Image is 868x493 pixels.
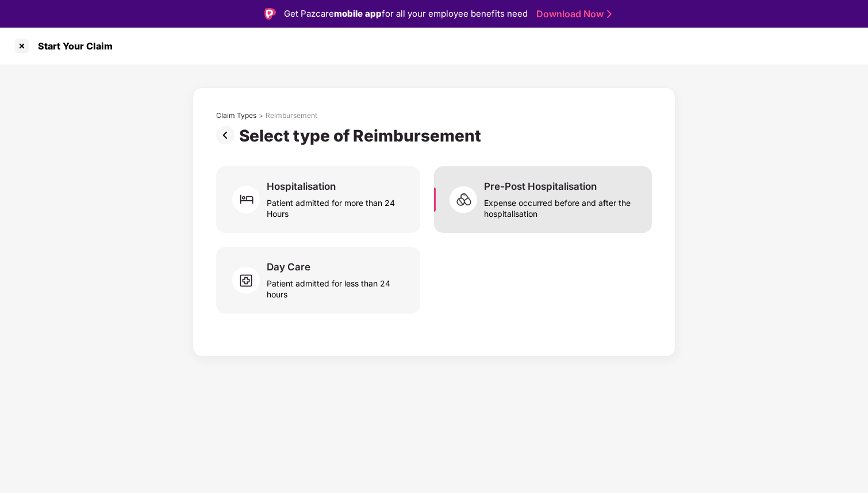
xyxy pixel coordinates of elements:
[239,126,486,146] div: Select type of Reimbursement
[607,8,612,20] img: Stroke
[284,7,528,21] div: Get Pazcare for all your employee benefits need
[267,273,406,300] div: Patient admitted for less than 24 hours
[31,40,113,52] div: Start Your Claim
[267,261,310,273] div: Day Care
[216,111,256,120] div: Claim Types
[334,8,382,19] strong: mobile app
[484,180,597,193] div: Pre-Post Hospitalisation
[450,182,484,217] img: svg+xml;base64,PHN2ZyB4bWxucz0iaHR0cDovL3d3dy53My5vcmcvMjAwMC9zdmciIHdpZHRoPSI2MCIgaGVpZ2h0PSI1OC...
[267,193,406,219] div: Patient admitted for more than 24 Hours
[264,8,276,20] img: Logo
[216,126,239,144] img: svg+xml;base64,PHN2ZyBpZD0iUHJldi0zMngzMiIgeG1sbnM9Imh0dHA6Ly93d3cudzMub3JnLzIwMDAvc3ZnIiB3aWR0aD...
[259,111,263,120] div: >
[267,180,336,193] div: Hospitalisation
[484,193,638,219] div: Expense occurred before and after the hospitalisation
[266,111,317,120] div: Reimbursement
[232,182,267,217] img: svg+xml;base64,PHN2ZyB4bWxucz0iaHR0cDovL3d3dy53My5vcmcvMjAwMC9zdmciIHdpZHRoPSI2MCIgaGVpZ2h0PSI2MC...
[232,263,267,297] img: svg+xml;base64,PHN2ZyB4bWxucz0iaHR0cDovL3d3dy53My5vcmcvMjAwMC9zdmciIHdpZHRoPSI2MCIgaGVpZ2h0PSI1OC...
[536,8,608,20] a: Download Now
